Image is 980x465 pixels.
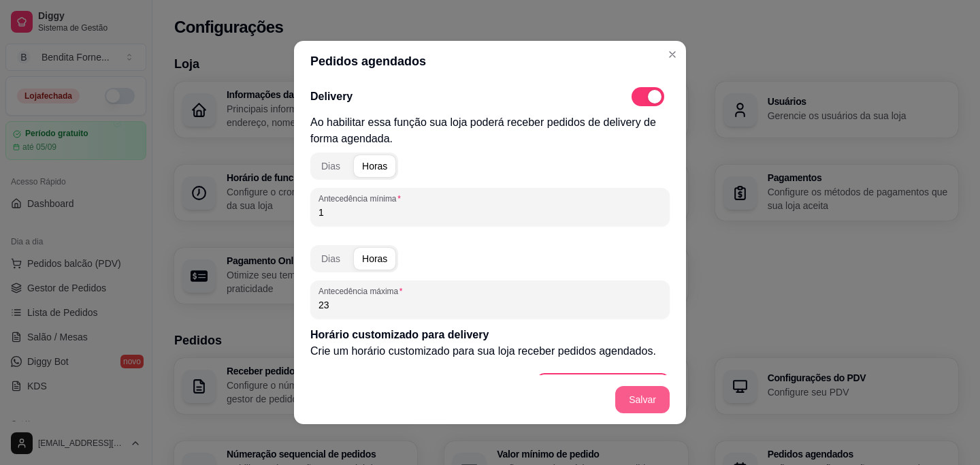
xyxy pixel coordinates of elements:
[318,285,407,297] label: Antecedência máxima
[318,298,661,312] input: Antecedência máxima
[318,193,406,204] label: Antecedência mínima
[318,206,661,219] input: Antecedência mínima
[362,159,387,173] div: Horas
[310,89,353,105] p: Delivery
[310,327,670,343] p: Horário customizado para delivery
[321,252,340,266] div: Dias
[536,373,670,400] button: Criar horário customizado
[615,386,670,413] button: Salvar
[294,41,686,82] header: Pedidos agendados
[310,114,670,147] p: Ao habilitar essa função sua loja poderá receber pedidos de delivery de forma agendada.
[661,44,683,65] button: Close
[362,252,387,266] div: Horas
[321,159,340,173] div: Dias
[310,343,670,359] p: Crie um horário customizado para sua loja receber pedidos agendados.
